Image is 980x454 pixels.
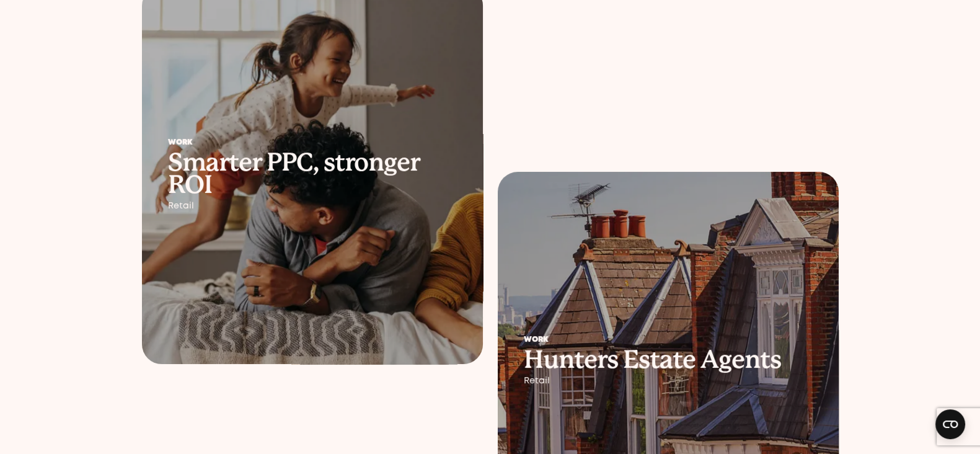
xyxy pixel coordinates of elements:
div: Retail [524,376,813,386]
div: Work [168,139,457,146]
h2: Smarter PPC, stronger ROI [168,151,457,196]
div: Work [524,336,813,344]
button: Open CMP widget [935,409,965,439]
div: Retail [168,201,457,211]
h2: Hunters Estate Agents [524,349,813,371]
